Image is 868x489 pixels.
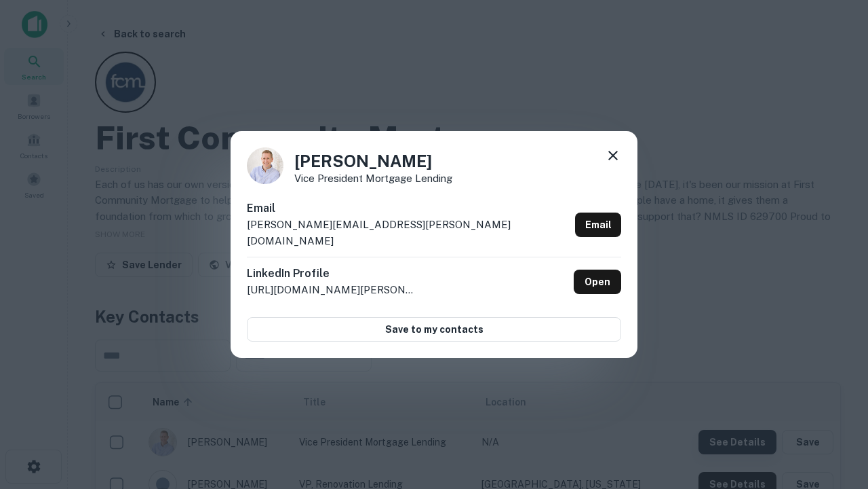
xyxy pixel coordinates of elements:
a: Open [574,270,621,294]
p: [PERSON_NAME][EMAIL_ADDRESS][PERSON_NAME][DOMAIN_NAME] [247,217,570,249]
p: [URL][DOMAIN_NAME][PERSON_NAME] [247,282,416,298]
h6: LinkedIn Profile [247,266,416,282]
img: 1520878720083 [247,147,283,184]
iframe: Chat Widget [800,337,868,402]
button: Save to my contacts [247,317,621,342]
p: Vice President Mortgage Lending [294,173,452,183]
h6: Email [247,200,570,217]
h4: [PERSON_NAME] [294,149,452,173]
a: Email [575,213,621,237]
